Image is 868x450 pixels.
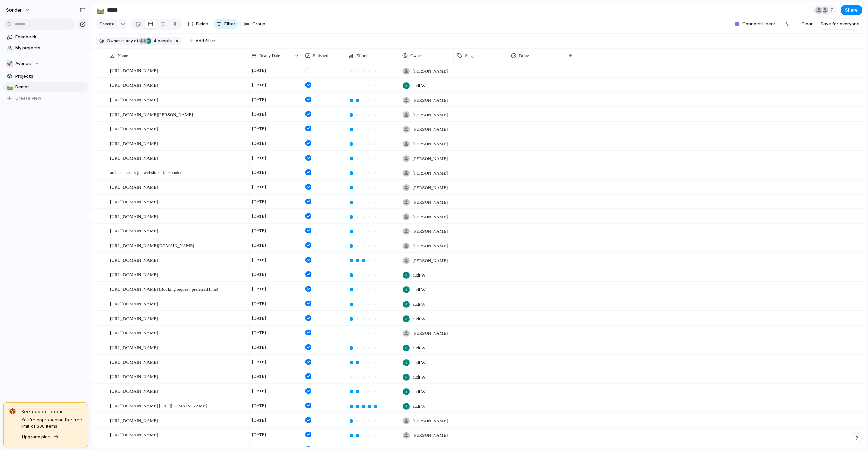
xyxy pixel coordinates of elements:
button: Share [841,5,862,15]
button: 4 people [139,37,173,45]
span: [PERSON_NAME] [413,126,448,133]
span: [URL][DOMAIN_NAME] (Booking request, preferred time) [110,285,218,293]
span: [DATE] [250,270,268,279]
span: Clear [801,21,813,27]
span: [DATE] [250,81,268,89]
span: [PERSON_NAME] [413,170,448,177]
span: Filter [224,21,235,27]
span: Upgrade plan [22,434,51,441]
span: Avenue [15,60,31,67]
span: [DATE] [250,358,268,366]
span: audi W [413,403,426,410]
span: [DATE] [250,431,268,439]
span: [DATE] [250,139,268,147]
span: [DATE] [250,256,268,264]
span: Connect Linear [742,21,775,27]
span: [URL][DOMAIN_NAME] [110,66,158,74]
button: Connect Linear [732,19,778,29]
div: 🛤️ [97,5,104,15]
span: My projects [15,45,86,52]
span: You're approaching the free limit of 300 items [21,416,82,430]
span: Keep using Index [21,408,82,415]
span: Group [252,21,265,27]
span: [DATE] [250,168,268,177]
button: 🚀Avenue [3,59,88,69]
span: Effort [356,52,367,59]
button: sonder [3,5,34,16]
span: audi W [413,374,426,381]
span: [PERSON_NAME] [413,155,448,162]
button: isany of [120,37,139,45]
span: [URL][DOMAIN_NAME] [110,314,158,322]
button: Clear [798,19,815,29]
span: [DATE] [250,372,268,381]
div: 🛤️ [7,83,12,91]
span: is [121,38,125,44]
span: [URL][DOMAIN_NAME] [110,198,158,205]
span: any of [125,38,138,44]
span: sonder [6,7,22,14]
span: [DATE] [250,387,268,395]
span: [PERSON_NAME] [413,243,448,249]
a: Feedback [3,32,88,42]
span: people [152,38,172,44]
span: [PERSON_NAME] [413,257,448,264]
span: Owner [410,52,422,59]
button: Create view [3,93,88,103]
span: [PERSON_NAME] [413,184,448,191]
button: Create [95,19,118,29]
span: [PERSON_NAME] [413,111,448,118]
a: Projects [3,71,88,81]
span: [DATE] [250,241,268,249]
span: 7 [830,7,835,14]
span: [DATE] [250,285,268,293]
a: My projects [3,43,88,53]
span: Share [845,7,858,14]
span: Owner [107,38,120,44]
span: Stage [465,52,475,59]
span: [DATE] [250,314,268,322]
span: [DATE] [250,198,268,206]
span: [PERSON_NAME] [413,228,448,235]
span: [URL][DOMAIN_NAME] [110,300,158,307]
span: audi W [413,82,426,89]
span: audi W [413,301,426,308]
span: 4 [152,38,158,43]
span: [DATE] [250,110,268,118]
button: Add filter [185,36,219,46]
span: [PERSON_NAME] [413,141,448,147]
span: [DATE] [250,154,268,162]
span: [DATE] [250,329,268,337]
span: [URL][DOMAIN_NAME] [110,387,158,395]
span: [URL][DOMAIN_NAME] [URL][DOMAIN_NAME] [110,402,207,409]
span: [URL][DOMAIN_NAME] [110,358,158,366]
a: 🛤️Demos [3,82,88,92]
span: Projects [15,73,86,80]
button: Save for everyone [817,19,862,29]
span: [PERSON_NAME] [413,97,448,104]
span: [DATE] [250,183,268,191]
span: [URL][DOMAIN_NAME] [110,96,158,103]
span: [DATE] [250,227,268,235]
span: [URL][DOMAIN_NAME] [110,81,158,89]
span: [URL][DOMAIN_NAME] [110,416,158,424]
button: 🛤️ [95,5,106,16]
span: [URL][DOMAIN_NAME][PERSON_NAME] [110,110,193,118]
span: [URL][DOMAIN_NAME] [110,139,158,147]
span: audi W [413,388,426,395]
span: [PERSON_NAME] [413,417,448,424]
span: Finished [313,52,328,59]
span: [URL][DOMAIN_NAME] [110,431,158,438]
span: Feedback [15,34,86,40]
span: Done [519,52,529,59]
span: [URL][DOMAIN_NAME] [110,154,158,162]
span: archies motors (no website or facebook) [110,168,181,176]
span: [URL][DOMAIN_NAME] [110,343,158,351]
span: Name [118,52,128,59]
div: 🚀 [6,60,13,67]
button: 🛤️ [6,84,13,90]
span: [DATE] [250,416,268,424]
span: [URL][DOMAIN_NAME] [110,270,158,278]
span: [URL][DOMAIN_NAME] [110,329,158,336]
